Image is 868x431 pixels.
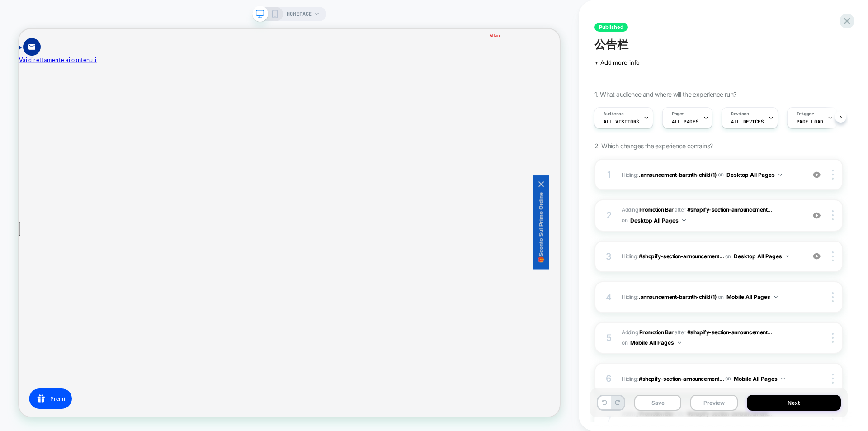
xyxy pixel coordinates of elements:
span: Hiding : [622,251,800,262]
img: crossed eye [813,252,821,260]
img: close [832,251,834,261]
img: down arrow [678,341,681,344]
button: Preview [690,395,737,411]
span: Trigger [797,111,814,117]
button: Desktop All Pages [630,215,686,226]
img: down arrow [774,296,778,298]
span: #shopify-section-announcement... [687,206,772,213]
span: Devices [731,111,749,117]
div: 4 [604,289,613,305]
span: Hiding : [622,291,800,303]
img: down arrow [682,219,686,222]
button: Next [747,395,841,411]
img: close [832,170,834,180]
span: All Visitors [604,118,639,125]
img: close [832,292,834,302]
img: close [832,210,834,220]
span: on [622,338,627,348]
img: crossed eye [813,212,821,219]
img: down arrow [781,378,785,380]
button: Desktop All Pages [734,251,789,262]
button: Close [693,203,700,210]
div: 5 [604,330,613,346]
span: Published [594,23,628,32]
span: Pages [672,111,684,117]
span: Hiding : [622,169,800,180]
span: on [718,170,724,180]
button: Save [634,395,681,411]
span: AFTER [675,329,686,336]
span: AFTER [675,206,686,213]
span: on [718,292,724,302]
span: Adding [622,206,674,213]
span: ALL DEVICES [731,118,764,125]
button: 🎁Sconto Sul Primo Ordine [692,218,700,312]
img: round button [12,19,23,29]
span: Page Load [797,118,823,125]
span: 1. What audience and where will the experience run? [594,90,736,98]
button: Mobile All Pages [734,373,785,384]
div: 6 [604,370,613,387]
span: #shopify-section-announcement... [639,375,724,382]
span: 2. Which changes the experience contains? [594,142,712,150]
span: 公告栏 [594,37,628,52]
span: ALL PAGES [672,118,698,125]
div: 1 [604,166,613,183]
b: Promotion Bar [639,206,674,213]
img: close [832,333,834,343]
span: Affare [627,5,642,13]
span: + Add more info [594,59,640,66]
span: on [725,374,731,384]
span: .announcement-bar:nth-child(1) [639,171,717,178]
svg: close icon [693,203,700,210]
div: Lascia un messaggio [5,12,29,36]
img: down arrow [778,174,782,176]
span: on [622,215,627,225]
button: Desktop All Pages [726,169,782,180]
b: Promotion Bar [639,329,674,336]
button: Mobile All Pages [726,291,778,303]
div: 2 [604,207,613,223]
span: on [725,251,731,261]
span: #shopify-section-announcement... [639,253,724,260]
img: close [832,374,834,384]
span: Adding [622,329,674,336]
span: .announcement-bar:nth-child(1) [639,294,717,300]
span: Hiding : [622,373,800,384]
span: #shopify-section-announcement... [687,329,772,336]
img: down arrow [786,255,789,257]
img: crossed eye [813,171,821,179]
div: 3 [604,248,613,265]
span: HOMEPAGE [287,7,312,21]
button: Mobile All Pages [630,337,681,348]
span: Audience [604,111,624,117]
